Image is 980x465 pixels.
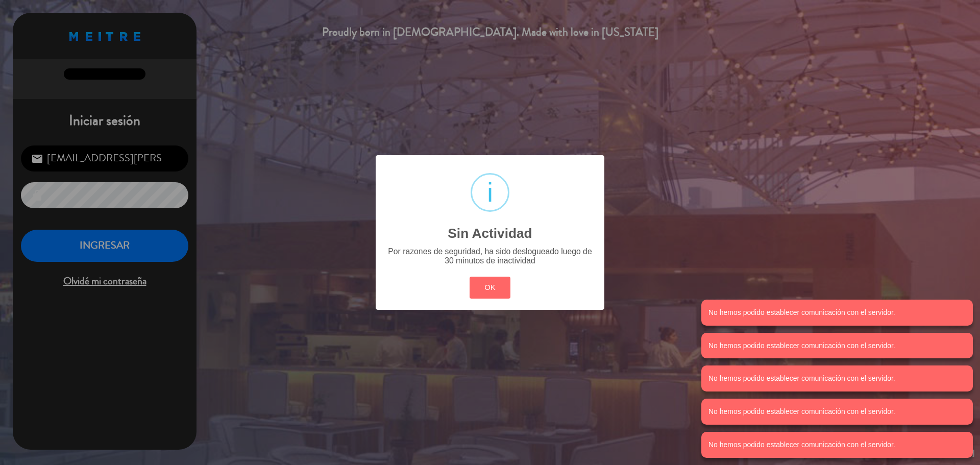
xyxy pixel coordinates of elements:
span: i [487,175,493,210]
button: OK [470,277,511,299]
h2: Sin Actividad [448,226,532,242]
notyf-toast: No hemos podido establecer comunicación con el servidor. [701,300,973,326]
notyf-toast: No hemos podido establecer comunicación con el servidor. [701,365,973,391]
notyf-toast: No hemos podido establecer comunicación con el servidor. [701,432,973,458]
notyf-toast: No hemos podido establecer comunicación con el servidor. [701,333,973,359]
notyf-toast: No hemos podido establecer comunicación con el servidor. [701,399,973,425]
div: Por razones de seguridad, ha sido deslogueado luego de 30 minutos de inactividad [385,247,596,265]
